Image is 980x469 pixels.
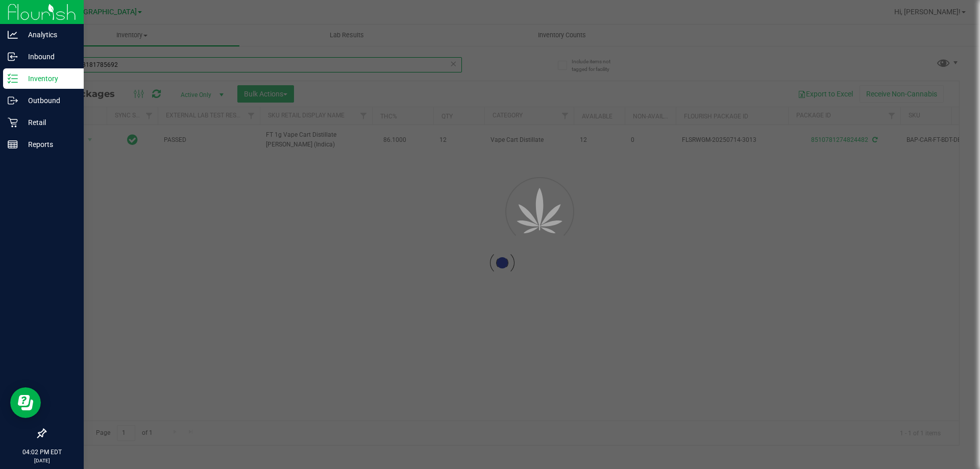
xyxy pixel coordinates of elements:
p: Inventory [18,72,79,85]
p: Outbound [18,94,79,107]
iframe: Resource center [10,387,41,418]
p: [DATE] [5,457,79,464]
p: Retail [18,116,79,129]
inline-svg: Outbound [8,95,18,106]
p: Analytics [18,29,79,41]
inline-svg: Retail [8,117,18,128]
p: Inbound [18,51,79,63]
p: 04:02 PM EDT [5,448,79,457]
inline-svg: Inventory [8,73,18,84]
inline-svg: Reports [8,139,18,150]
p: Reports [18,138,79,151]
inline-svg: Analytics [8,30,18,40]
inline-svg: Inbound [8,52,18,62]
